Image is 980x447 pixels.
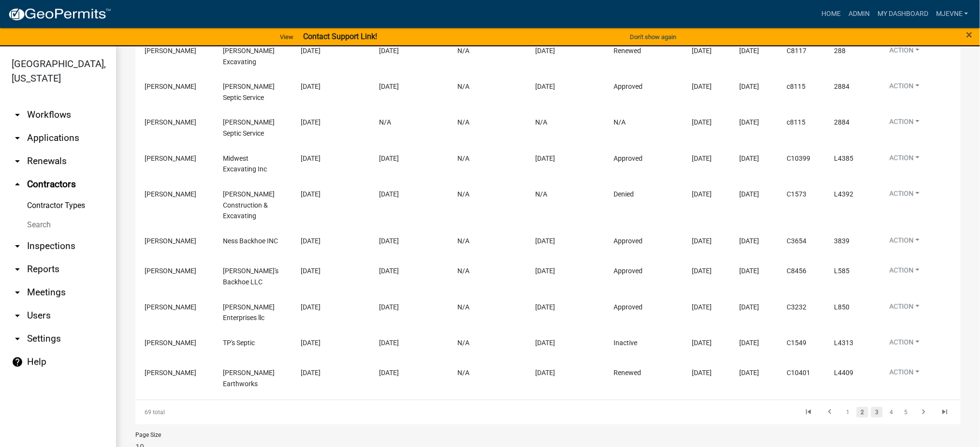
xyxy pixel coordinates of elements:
[900,407,912,418] a: 5
[855,404,870,420] li: page 2
[834,190,854,198] span: L4392
[536,237,556,245] span: 05/29/2025
[834,154,854,162] span: L4385
[614,154,643,162] span: Approved
[12,179,23,190] i: arrow_drop_up
[787,303,807,311] span: C3232
[223,339,255,347] span: TP's Septic
[787,154,811,162] span: C10399
[739,154,759,162] span: 06/17/2026
[692,237,712,245] span: 02/11/2027
[457,190,469,198] span: N/A
[379,303,399,311] span: 05/21/2025
[457,369,469,377] span: N/A
[882,81,927,95] button: Action
[379,47,399,55] span: 07/11/2025
[692,267,712,275] span: 04/18/2027
[884,404,899,420] li: page 4
[787,118,806,126] span: c8115
[536,339,556,347] span: 05/21/2025
[301,47,321,55] span: 07/10/2025
[536,154,556,162] span: 06/16/2025
[692,118,712,126] span: 05/27/2026
[739,83,759,90] span: 06/30/2027
[457,237,469,245] span: N/A
[379,154,399,162] span: 06/16/2025
[614,190,634,198] span: Denied
[834,237,850,245] span: 3839
[303,32,377,41] strong: Contact Support Link!
[301,339,321,347] span: 05/20/2025
[882,302,927,316] button: Action
[874,5,932,23] a: My Dashboard
[787,47,807,55] span: C8117
[379,267,399,275] span: 05/29/2025
[966,29,973,41] button: Close
[536,190,548,198] span: N/A
[614,118,626,126] span: N/A
[223,303,275,322] span: Kidrowski Enterprises llc
[223,154,267,173] span: Midwest Excavating Inc
[223,369,275,388] span: Baumann Earthworks
[787,369,811,377] span: C10401
[145,267,196,275] span: John Weller
[536,83,556,90] span: 07/09/2025
[457,47,469,55] span: N/A
[301,118,321,126] span: 06/27/2025
[787,190,807,198] span: C1573
[457,154,469,162] span: N/A
[915,407,933,418] a: go to next page
[932,5,972,23] a: MJevne
[787,83,806,90] span: c8115
[899,404,913,420] li: page 5
[871,407,883,418] a: 3
[301,303,321,311] span: 05/21/2025
[145,369,196,377] span: Nathan Baumann
[145,154,196,162] span: Christopher Anderson
[276,29,297,45] a: View
[379,339,399,347] span: 05/21/2025
[787,267,807,275] span: C8456
[834,118,850,126] span: 2884
[834,303,850,311] span: L850
[845,5,874,23] a: Admin
[536,47,556,55] span: 07/11/2025
[626,29,680,45] button: Don't show again
[857,407,868,418] a: 2
[145,339,196,347] span: Tyler Perala
[12,264,23,275] i: arrow_drop_down
[936,407,954,418] a: go to last page
[223,83,275,101] span: Dewey's Septic Service
[145,237,196,245] span: Brett Anderson
[457,339,469,347] span: N/A
[821,407,839,418] a: go to previous page
[223,190,275,220] span: Wohlwend Construction & Excavating
[834,83,850,90] span: 2884
[12,310,23,321] i: arrow_drop_down
[457,267,469,275] span: N/A
[614,369,641,377] span: Renewed
[135,400,299,424] div: 69 total
[301,237,321,245] span: 05/29/2025
[739,190,759,198] span: 06/26/2027
[614,303,643,311] span: Approved
[841,404,855,420] li: page 1
[882,367,927,381] button: Action
[379,369,399,377] span: 05/20/2025
[12,287,23,298] i: arrow_drop_down
[614,339,637,347] span: Inactive
[145,303,196,311] span: Larry Kidrowski
[12,240,23,252] i: arrow_drop_down
[614,47,641,55] span: Renewed
[12,155,23,167] i: arrow_drop_down
[787,339,807,347] span: C1549
[834,267,850,275] span: L585
[834,47,846,55] span: 288
[379,118,391,126] span: N/A
[301,369,321,377] span: 05/19/2025
[379,237,399,245] span: 05/29/2025
[882,265,927,279] button: Action
[223,267,278,286] span: Joe's Backhoe LLC
[223,118,275,137] span: Dewey's Septic Service
[379,83,399,90] span: 07/09/2025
